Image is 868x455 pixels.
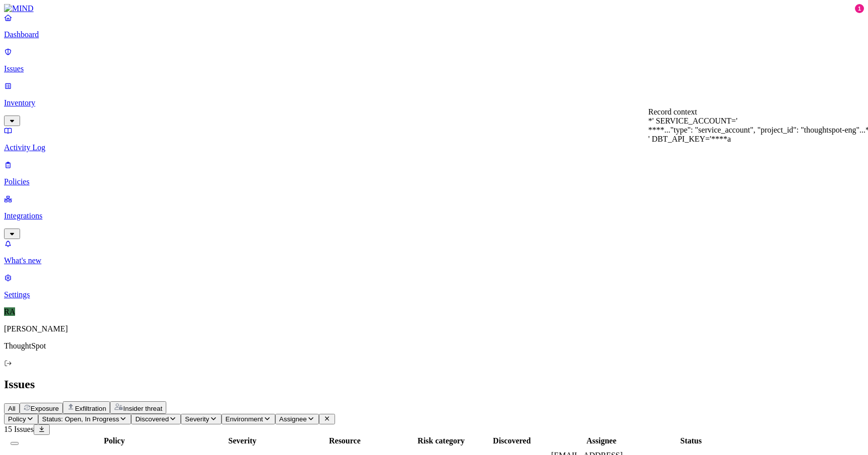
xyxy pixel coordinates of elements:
[4,177,864,186] p: Policies
[4,30,864,39] p: Dashboard
[11,442,19,445] button: Select all
[4,290,864,299] p: Settings
[31,405,59,412] span: Exposure
[4,425,34,433] span: 15 Issues
[135,415,169,423] span: Discovered
[4,307,15,316] span: RA
[855,4,864,13] div: 1
[4,98,864,107] p: Inventory
[226,415,263,423] span: Environment
[8,405,16,412] span: All
[4,342,864,351] p: ThoughtSpot
[4,143,864,152] p: Activity Log
[4,378,864,391] h2: Issues
[185,415,209,423] span: Severity
[410,436,473,445] div: Risk category
[75,405,106,412] span: Exfiltration
[205,436,280,445] div: Severity
[654,436,728,445] div: Status
[475,436,550,445] div: Discovered
[4,64,864,73] p: Issues
[8,415,26,423] span: Policy
[4,324,864,333] p: [PERSON_NAME]
[4,4,34,13] img: MIND
[551,436,652,445] div: Assignee
[4,256,864,265] p: What's new
[282,436,408,445] div: Resource
[4,211,864,220] p: Integrations
[26,436,203,445] div: Policy
[42,415,119,423] span: Status: Open, In Progress
[123,405,162,412] span: Insider threat
[279,415,307,423] span: Assignee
